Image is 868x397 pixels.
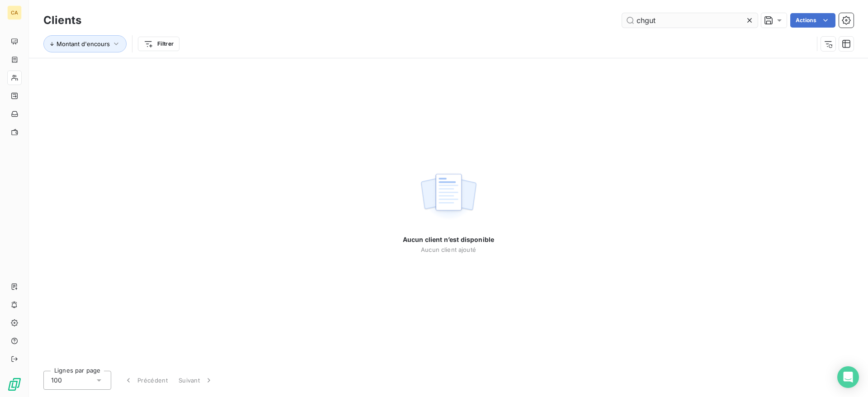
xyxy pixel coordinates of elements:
[420,169,477,225] img: empty state
[837,366,859,388] div: Open Intercom Messenger
[790,13,835,28] button: Actions
[421,246,476,253] span: Aucun client ajouté
[173,371,219,390] button: Suivant
[138,37,179,51] button: Filtrer
[403,235,494,244] span: Aucun client n’est disponible
[118,371,173,390] button: Précédent
[51,376,62,385] span: 100
[43,35,127,52] button: Montant d'encours
[622,13,758,28] input: Rechercher
[7,377,22,392] img: Logo LeanPay
[7,5,22,20] div: CA
[43,12,81,28] h3: Clients
[57,40,110,47] span: Montant d'encours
